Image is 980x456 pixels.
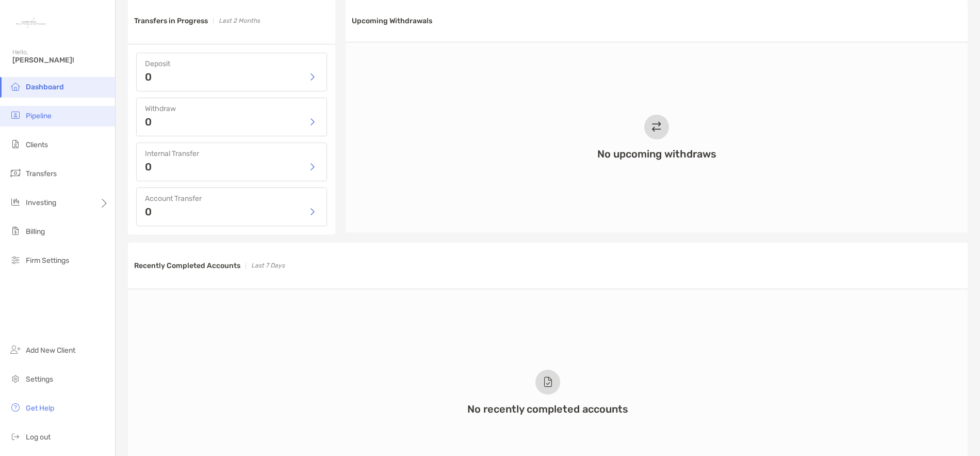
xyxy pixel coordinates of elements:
img: billing icon [9,225,22,237]
span: Add New Client [26,346,75,355]
h3: Recently Completed Accounts [134,261,240,270]
img: clients icon [9,138,22,150]
span: Get Help [26,404,54,413]
span: Billing [26,227,45,236]
img: get-help icon [9,401,22,414]
h3: Upcoming Withdrawals [352,17,432,25]
p: Last 7 Days [251,259,285,272]
img: pipeline icon [9,109,22,121]
p: 0 [145,207,152,217]
h4: Internal Transfer [145,149,318,158]
h3: No upcoming withdraws [597,148,716,160]
img: Zoe Logo [12,4,50,41]
span: Settings [26,375,53,384]
p: 0 [145,72,152,82]
h3: No recently completed accounts [467,403,628,415]
p: Last 2 Months [219,14,260,27]
img: settings icon [9,372,22,385]
h4: Deposit [145,59,318,68]
img: investing icon [9,196,22,208]
span: Investing [26,198,56,207]
h4: Account Transfer [145,194,318,203]
p: 0 [145,162,152,172]
p: 0 [145,117,152,127]
img: dashboard icon [9,80,22,92]
h3: Transfers in Progress [134,17,208,25]
img: transfers icon [9,167,22,179]
span: [PERSON_NAME]! [12,56,109,65]
h4: Withdraw [145,104,318,113]
span: Transfers [26,169,57,178]
span: Dashboard [26,83,64,91]
span: Firm Settings [26,256,69,265]
span: Log out [26,433,51,442]
img: firm-settings icon [9,254,22,266]
img: add_new_client icon [9,343,22,356]
span: Clients [26,140,48,149]
span: Pipeline [26,112,52,120]
img: logout icon [9,430,22,443]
